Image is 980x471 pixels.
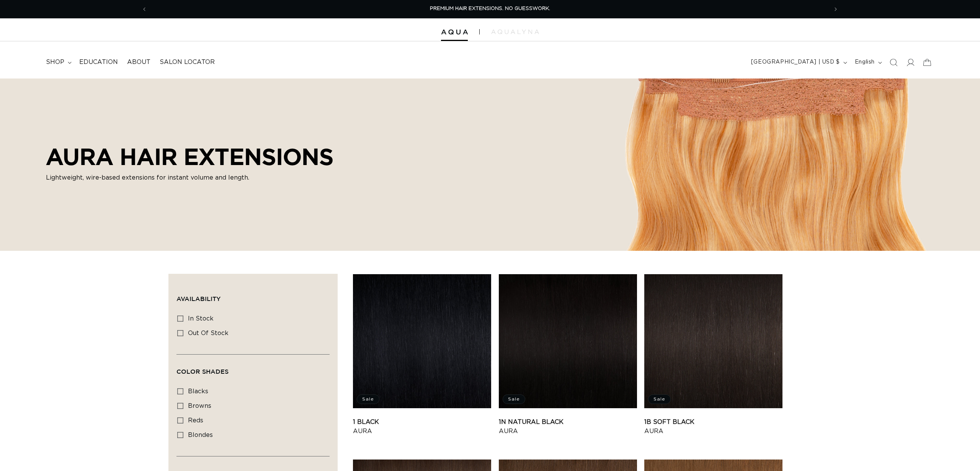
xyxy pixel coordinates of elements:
[41,54,75,71] summary: shop
[176,368,229,375] span: Color Shades
[499,417,637,436] a: 1N Natural Black Aura
[430,6,550,11] span: PREMIUM HAIR EXTENSIONS. NO GUESSWORK.
[751,58,840,66] span: [GEOGRAPHIC_DATA] | USD $
[136,2,153,16] button: Previous announcement
[46,143,333,170] h2: AURA HAIR EXTENSIONS
[122,54,155,71] a: About
[827,2,844,16] button: Next announcement
[46,58,64,66] span: shop
[188,330,229,336] span: Out of stock
[188,388,208,394] span: blacks
[491,29,539,34] img: aqualyna.com
[188,403,211,409] span: browns
[176,355,330,382] summary: Color Shades (0 selected)
[75,54,122,71] a: Education
[353,417,491,436] a: 1 Black Aura
[850,55,885,70] button: English
[644,417,782,436] a: 1B Soft Black Aura
[79,58,118,66] span: Education
[176,282,330,309] summary: Availability (0 selected)
[855,58,875,66] span: English
[188,417,203,424] span: reds
[885,54,902,71] summary: Search
[127,58,150,66] span: About
[155,54,219,71] a: Salon Locator
[176,295,220,302] span: Availability
[160,58,215,66] span: Salon Locator
[441,29,468,35] img: Aqua Hair Extensions
[188,316,214,322] span: In stock
[188,432,213,438] span: blondes
[746,55,850,70] button: [GEOGRAPHIC_DATA] | USD $
[46,173,333,182] p: Lightweight, wire-based extensions for instant volume and length.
